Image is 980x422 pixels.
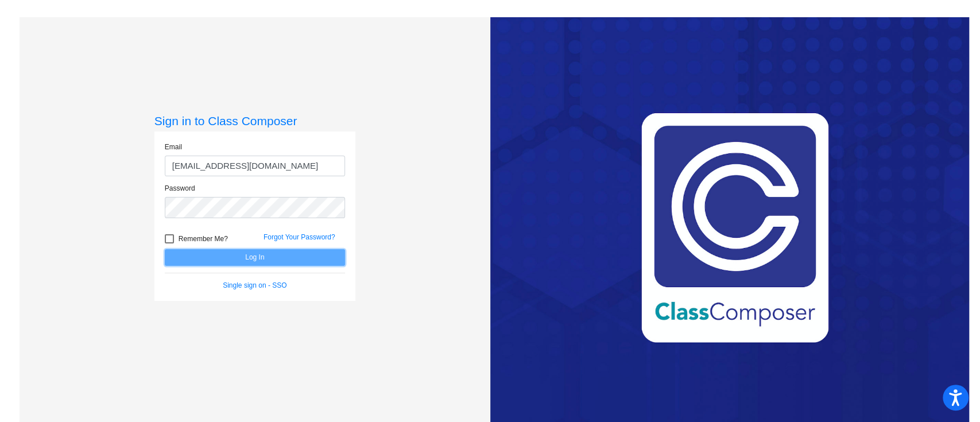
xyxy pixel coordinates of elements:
[165,249,345,266] button: Log In
[264,233,335,241] a: Forgot Your Password?
[179,232,228,246] span: Remember Me?
[223,281,286,289] a: Single sign on - SSO
[165,183,195,193] label: Password
[165,142,182,152] label: Email
[154,114,355,128] h3: Sign in to Class Composer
